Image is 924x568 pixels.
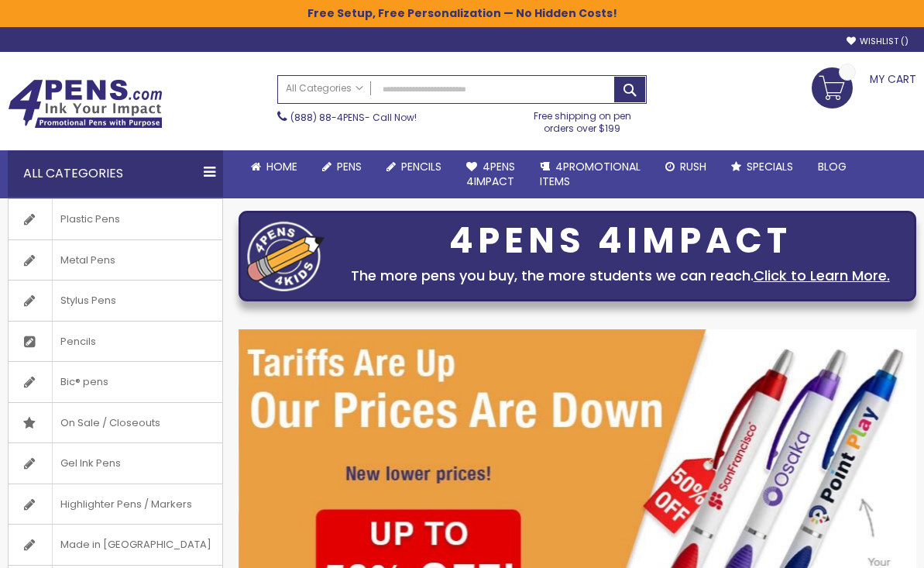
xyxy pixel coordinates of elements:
[454,150,527,198] a: 4Pens4impact
[8,150,223,197] div: All Categories
[527,150,653,198] a: 4PROMOTIONALITEMS
[9,240,222,281] a: Metal Pens
[9,281,222,321] a: Stylus Pens
[52,199,128,239] span: Plastic Pens
[278,76,371,102] a: All Categories
[9,403,222,443] a: On Sale / Closeouts
[540,159,641,189] span: 4PROMOTIONAL ITEMS
[332,265,908,287] div: The more pens you buy, the more students we can reach.
[52,281,124,321] span: Stylus Pens
[9,199,222,239] a: Plastic Pens
[9,525,222,565] a: Made in [GEOGRAPHIC_DATA]
[401,159,441,174] span: Pencils
[52,240,123,281] span: Metal Pens
[332,225,908,257] div: 4PENS 4IMPACT
[337,159,362,174] span: Pens
[9,484,222,525] a: Highlighter Pens / Markers
[374,150,454,184] a: Pencils
[818,159,847,174] span: Blog
[52,362,116,402] span: Bic® pens
[52,525,219,565] span: Made in [GEOGRAPHIC_DATA]
[286,82,363,95] span: All Categories
[290,111,365,124] a: (888) 88-4PENS
[518,104,647,135] div: Free shipping on pen orders over $199
[266,159,297,174] span: Home
[9,362,222,402] a: Bic® pens
[52,322,104,362] span: Pencils
[466,159,515,189] span: 4Pens 4impact
[805,150,859,184] a: Blog
[754,266,890,285] a: Click to Learn More.
[9,443,222,484] a: Gel Ink Pens
[847,36,909,47] a: Wishlist
[310,150,374,184] a: Pens
[52,403,168,443] span: On Sale / Closeouts
[52,443,129,484] span: Gel Ink Pens
[247,221,325,291] img: four_pen_logo.png
[719,150,805,184] a: Specials
[8,79,163,129] img: 4Pens Custom Pens and Promotional Products
[290,111,417,124] span: - Call Now!
[239,150,310,184] a: Home
[52,484,200,525] span: Highlighter Pens / Markers
[9,322,222,362] a: Pencils
[680,159,706,174] span: Rush
[653,150,719,184] a: Rush
[747,159,793,174] span: Specials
